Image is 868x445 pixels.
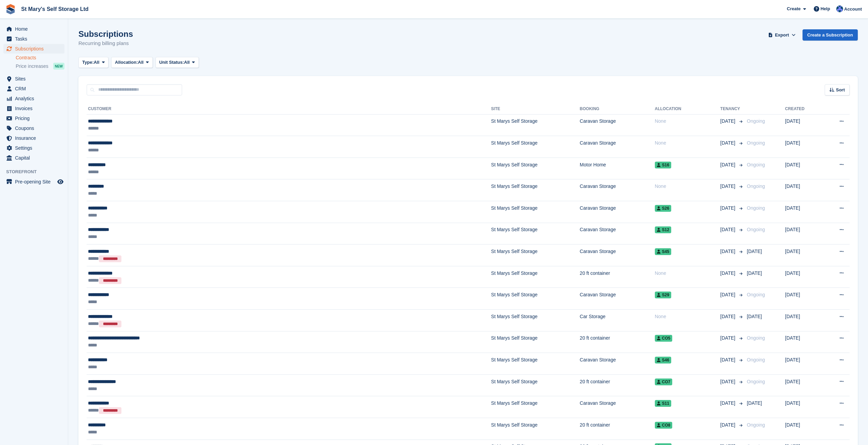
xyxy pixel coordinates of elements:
span: [DATE] [720,270,737,277]
a: Preview store [56,178,64,186]
a: menu [3,74,64,84]
span: Capital [15,153,56,163]
span: Type: [82,59,94,66]
th: Customer [87,104,491,115]
td: St Marys Self Storage [491,310,580,331]
span: Price increases [16,63,48,70]
a: Contracts [16,55,64,61]
span: CO5 [655,335,673,342]
span: [DATE] [720,139,737,147]
img: stora-icon-8386f47178a22dfd0bd8f6a31ec36ba5ce8667c1dd55bd0f319d3a0aa187defe.svg [5,4,16,14]
span: [DATE] [720,313,737,320]
span: Invoices [15,104,56,113]
span: [DATE] [720,226,737,233]
span: S45 [655,248,671,255]
p: Recurring billing plans [78,40,133,47]
a: menu [3,177,64,187]
span: Subscriptions [15,44,56,54]
td: [DATE] [785,136,822,158]
td: Caravan Storage [580,353,655,375]
td: [DATE] [785,158,822,179]
span: Ongoing [747,422,765,428]
span: [DATE] [720,183,737,190]
td: [DATE] [785,331,822,353]
th: Tenancy [720,104,744,115]
span: Ongoing [747,140,765,146]
span: Insurance [15,133,56,143]
a: menu [3,143,64,153]
a: St Mary's Self Storage Ltd [18,3,91,15]
span: [DATE] [720,378,737,385]
td: Caravan Storage [580,396,655,418]
td: 20 ft container [580,331,655,353]
div: None [655,118,720,125]
span: Export [775,32,789,39]
span: All [94,59,100,66]
button: Export [767,29,797,41]
span: Ongoing [747,379,765,384]
a: Price increases NEW [16,62,64,70]
td: [DATE] [785,418,822,440]
td: Motor Home [580,158,655,179]
h1: Subscriptions [78,29,133,39]
span: S11 [655,400,671,407]
td: Caravan Storage [580,114,655,136]
span: Storefront [6,168,68,175]
td: 20 ft container [580,418,655,440]
a: menu [3,133,64,143]
a: menu [3,34,64,44]
a: menu [3,123,64,133]
a: menu [3,114,64,123]
span: S26 [655,205,671,212]
td: St Marys Self Storage [491,396,580,418]
a: menu [3,84,64,93]
a: menu [3,153,64,163]
span: Help [821,5,830,12]
span: Coupons [15,123,56,133]
span: Tasks [15,34,56,44]
span: Settings [15,143,56,153]
div: None [655,313,720,320]
td: [DATE] [785,179,822,201]
td: St Marys Self Storage [491,353,580,375]
span: Ongoing [747,118,765,124]
td: St Marys Self Storage [491,201,580,223]
a: Create a Subscription [803,29,858,41]
th: Site [491,104,580,115]
span: Account [844,6,862,13]
td: [DATE] [785,374,822,396]
span: S29 [655,292,671,298]
th: Allocation [655,104,720,115]
td: St Marys Self Storage [491,266,580,288]
td: St Marys Self Storage [491,374,580,396]
div: None [655,183,720,190]
span: Analytics [15,94,56,103]
td: Caravan Storage [580,179,655,201]
span: CO7 [655,379,673,385]
span: Ongoing [747,357,765,362]
span: [DATE] [747,314,762,319]
a: menu [3,104,64,113]
span: Pre-opening Site [15,177,56,187]
th: Booking [580,104,655,115]
span: Create [787,5,800,12]
span: CRM [15,84,56,93]
span: CO8 [655,422,673,429]
td: [DATE] [785,244,822,266]
span: [DATE] [747,400,762,406]
span: [DATE] [720,400,737,407]
span: [DATE] [747,270,762,276]
a: menu [3,44,64,54]
a: menu [3,24,64,34]
td: Caravan Storage [580,201,655,223]
span: Sort [836,87,845,93]
td: [DATE] [785,288,822,310]
td: 20 ft container [580,266,655,288]
span: [DATE] [720,205,737,212]
span: Ongoing [747,205,765,211]
span: [DATE] [720,421,737,429]
span: [DATE] [720,356,737,364]
span: [DATE] [720,335,737,342]
td: St Marys Self Storage [491,288,580,310]
th: Created [785,104,822,115]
